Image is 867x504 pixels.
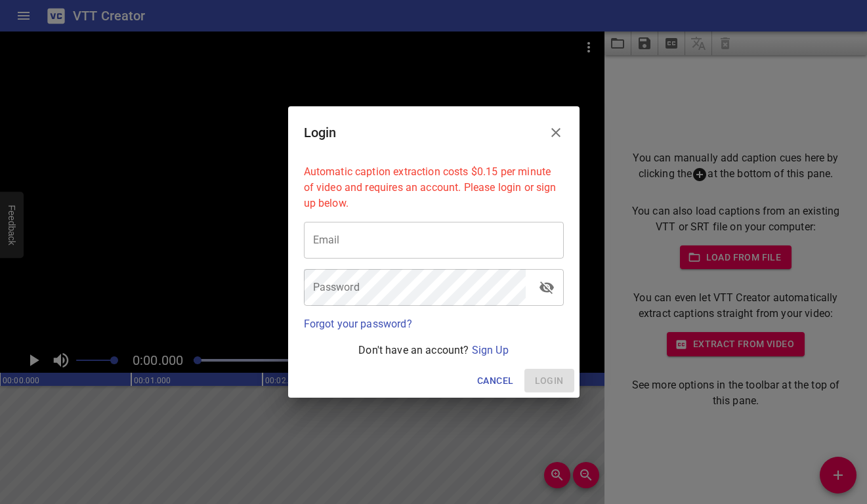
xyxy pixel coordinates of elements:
button: toggle password visibility [531,272,562,303]
button: Cancel [472,369,518,393]
p: Automatic caption extraction costs $0.15 per minute of video and requires an account. Please logi... [304,164,564,211]
a: Sign Up [472,344,509,356]
span: Please enter your email and password above. [524,369,574,393]
button: Close [540,117,572,148]
h6: Login [304,122,337,143]
p: Don't have an account? [304,343,564,358]
a: Forgot your password? [304,318,412,330]
span: Cancel [477,373,513,389]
